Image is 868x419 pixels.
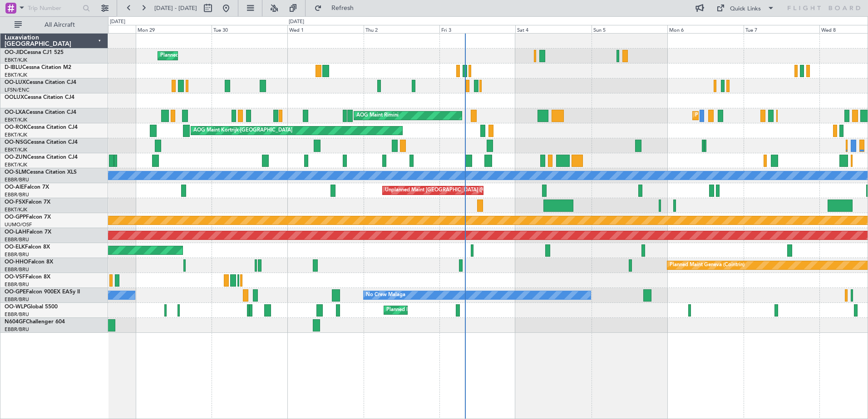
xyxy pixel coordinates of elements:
span: OO-GPP [5,214,26,220]
div: Planned Maint Kortrijk-[GEOGRAPHIC_DATA] [160,49,266,63]
a: OO-LAHFalcon 7X [5,229,51,235]
span: OOLUX [5,95,24,100]
a: EBBR/BRU [5,236,29,243]
span: N604GF [5,319,26,325]
div: Thu 2 [364,25,439,33]
a: EBBR/BRU [5,311,29,318]
a: EBKT/KJK [5,72,27,78]
a: EBBR/BRU [5,266,29,273]
a: EBBR/BRU [5,326,29,333]
a: OO-JIDCessna CJ1 525 [5,50,64,55]
span: OO-ZUN [5,155,27,160]
a: EBBR/BRU [5,191,29,198]
a: OO-GPPFalcon 7X [5,214,51,220]
div: Wed 1 [287,25,363,33]
div: Sun 5 [592,25,667,33]
a: EBKT/KJK [5,161,27,168]
a: OO-WLPGlobal 5500 [5,304,58,310]
a: OO-ELKFalcon 8X [5,244,50,250]
div: AOG Maint Rimini [356,109,399,122]
div: AOG Maint Kortrijk-[GEOGRAPHIC_DATA] [193,124,292,137]
a: OO-HHOFalcon 8X [5,259,53,265]
a: EBKT/KJK [5,117,27,123]
a: OO-NSGCessna Citation CJ4 [5,140,78,145]
a: OO-SLMCessna Citation XLS [5,170,77,175]
div: Planned Maint Kortrijk-[GEOGRAPHIC_DATA] [695,109,801,122]
button: All Aircraft [10,18,99,32]
a: LFSN/ENC [5,87,30,93]
a: OO-LXACessna Citation CJ4 [5,110,76,115]
div: Tue 30 [212,25,287,33]
a: EBBR/BRU [5,251,29,258]
span: OO-AIE [5,185,24,190]
div: No Crew Malaga [366,288,405,302]
div: [DATE] [110,18,125,26]
span: OO-FSX [5,200,25,205]
span: OO-ELK [5,244,25,250]
div: [DATE] [289,18,304,26]
a: OOLUXCessna Citation CJ4 [5,95,74,100]
a: D-IBLUCessna Citation M2 [5,65,71,70]
a: OO-LUXCessna Citation CJ4 [5,80,76,85]
span: OO-GPE [5,289,26,295]
span: OO-VSF [5,274,25,280]
span: OO-SLM [5,170,26,175]
span: OO-LUX [5,80,26,85]
button: Refresh [310,1,365,15]
div: Planned Maint Geneva (Cointrin) [670,258,745,272]
a: OO-ZUNCessna Citation CJ4 [5,155,78,160]
div: Planned Maint Milan (Linate) [386,303,452,317]
div: Quick Links [730,5,761,14]
a: EBKT/KJK [5,206,27,213]
a: OO-AIEFalcon 7X [5,185,49,190]
div: Tue 7 [744,25,819,33]
a: OO-FSXFalcon 7X [5,200,50,205]
span: OO-ROK [5,125,27,130]
a: EBKT/KJK [5,146,27,153]
div: Sat 4 [515,25,591,33]
span: OO-HHO [5,259,28,265]
span: OO-WLP [5,304,27,310]
a: N604GFChallenger 604 [5,319,65,325]
span: OO-LAH [5,229,26,235]
div: Mon 29 [136,25,212,33]
span: All Aircraft [24,22,96,28]
a: UUMO/OSF [5,221,32,228]
a: OO-ROKCessna Citation CJ4 [5,125,78,130]
a: EBBR/BRU [5,176,29,183]
span: D-IBLU [5,65,22,70]
span: OO-NSG [5,140,27,145]
a: EBKT/KJK [5,57,27,63]
span: Refresh [324,5,362,11]
a: OO-GPEFalcon 900EX EASy II [5,289,80,295]
a: OO-VSFFalcon 8X [5,274,50,280]
div: Unplanned Maint [GEOGRAPHIC_DATA] ([GEOGRAPHIC_DATA]) [385,184,534,197]
a: EBBR/BRU [5,296,29,303]
button: Quick Links [712,1,779,15]
span: OO-JID [5,50,24,55]
div: Fri 3 [439,25,515,33]
div: Mon 6 [667,25,743,33]
input: Trip Number [28,1,80,15]
a: EBKT/KJK [5,132,27,138]
a: EBBR/BRU [5,281,29,288]
span: OO-LXA [5,110,26,115]
span: [DATE] - [DATE] [154,4,197,12]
